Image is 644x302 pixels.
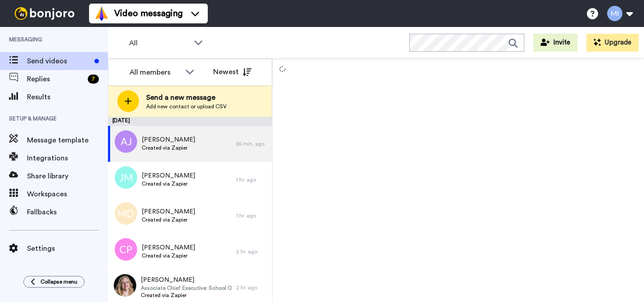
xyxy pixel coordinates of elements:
[142,216,195,223] span: Created via Zapier
[206,63,258,81] button: Newest
[146,92,227,103] span: Send a new message
[27,92,108,102] span: Results
[27,74,84,84] span: Replies
[27,243,108,254] span: Settings
[586,34,639,52] button: Upgrade
[141,275,232,284] span: [PERSON_NAME]
[27,207,108,218] span: Fallbacks
[94,6,109,21] img: vm-color.svg
[115,130,137,153] img: aj.png
[236,212,268,219] div: 1 hr. ago
[114,274,136,297] img: 1e8caddb-c391-441c-bda6-e7b79b132c69.jpg
[129,38,189,49] span: All
[27,153,108,164] span: Integrations
[142,144,195,151] span: Created via Zapier
[88,75,99,84] div: 7
[142,252,195,259] span: Created via Zapier
[40,278,77,285] span: Collapse menu
[27,56,91,67] span: Send videos
[142,243,195,252] span: [PERSON_NAME]
[114,7,183,20] span: Video messaging
[142,171,195,180] span: [PERSON_NAME]
[146,103,227,110] span: Add new contact or upload CSV
[27,171,108,182] span: Share library
[142,180,195,187] span: Created via Zapier
[130,67,181,78] div: All members
[141,284,232,292] span: Associate Chief Executive: School Operations and Governance
[236,140,268,147] div: 55 min. ago
[236,284,268,291] div: 2 hr. ago
[236,248,268,255] div: 2 hr. ago
[23,276,85,288] button: Collapse menu
[27,189,108,200] span: Workspaces
[533,34,577,52] button: Invite
[115,202,137,225] img: md.png
[142,135,195,144] span: [PERSON_NAME]
[142,207,195,216] span: [PERSON_NAME]
[11,7,78,20] img: bj-logo-header-white.svg
[236,176,268,183] div: 1 hr. ago
[27,135,108,146] span: Message template
[115,166,137,189] img: jm.png
[115,238,137,261] img: cp.png
[108,117,272,126] div: [DATE]
[141,292,232,299] span: Created via Zapier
